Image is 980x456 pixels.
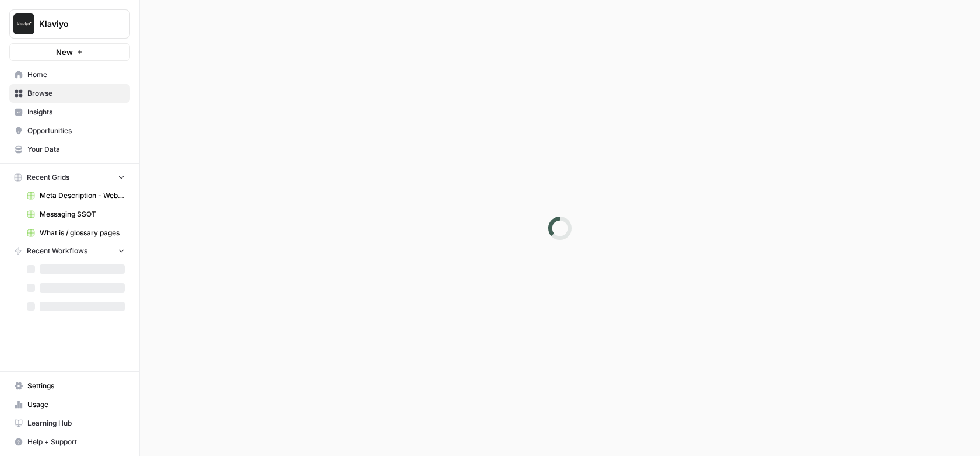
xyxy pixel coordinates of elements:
[9,433,130,451] button: Help + Support
[9,103,130,121] a: Insights
[9,169,130,186] button: Recent Grids
[27,399,125,410] span: Usage
[9,121,130,140] a: Opportunities
[9,377,130,395] a: Settings
[27,172,69,183] span: Recent Grids
[27,107,125,117] span: Insights
[9,9,130,39] button: Workspace: Klaviyo
[27,88,125,99] span: Browse
[27,69,125,80] span: Home
[56,46,73,58] span: New
[9,43,130,61] button: New
[13,13,34,34] img: Klaviyo Logo
[27,437,125,447] span: Help + Support
[40,209,125,220] span: Messaging SSOT
[9,65,130,84] a: Home
[27,381,125,391] span: Settings
[27,144,125,155] span: Your Data
[9,395,130,414] a: Usage
[9,242,130,260] button: Recent Workflows
[40,190,125,201] span: Meta Description - Web Page Grid
[22,205,130,224] a: Messaging SSOT
[22,186,130,205] a: Meta Description - Web Page Grid
[39,18,110,30] span: Klaviyo
[22,224,130,242] a: What is / glossary pages
[40,228,125,238] span: What is / glossary pages
[9,414,130,433] a: Learning Hub
[9,84,130,103] a: Browse
[27,126,125,136] span: Opportunities
[27,418,125,429] span: Learning Hub
[9,140,130,159] a: Your Data
[27,246,87,256] span: Recent Workflows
